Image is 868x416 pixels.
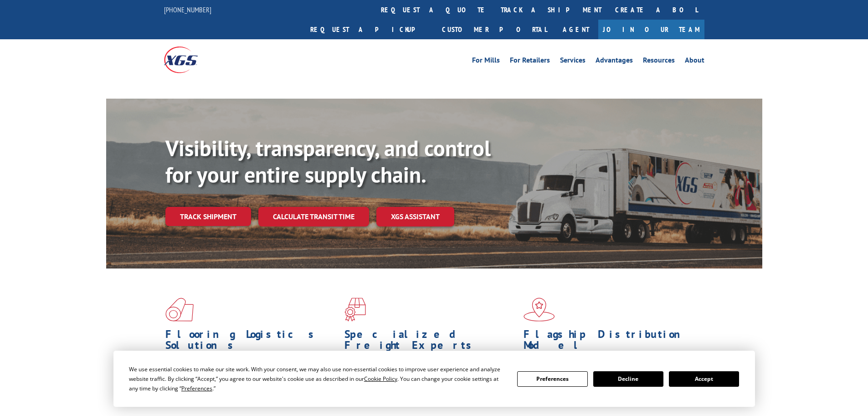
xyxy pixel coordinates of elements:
[164,5,211,14] a: [PHONE_NUMBER]
[113,351,755,407] div: Cookie Consent Prompt
[524,298,555,321] img: xgs-icon-flagship-distribution-model-red
[669,371,739,387] button: Accept
[165,298,194,321] img: xgs-icon-total-supply-chain-intelligence-red
[165,134,491,189] b: Visibility, transparency, and control for your entire supply chain.
[344,298,366,321] img: xgs-icon-focused-on-flooring-red
[554,20,598,39] a: Agent
[129,364,506,393] div: We use essential cookies to make our site work. With your consent, we may also use non-essential ...
[593,371,663,387] button: Decline
[685,57,704,67] a: About
[643,57,675,67] a: Resources
[165,207,251,226] a: Track shipment
[510,57,550,67] a: For Retailers
[517,371,587,387] button: Preferences
[524,329,696,355] h1: Flagship Distribution Model
[165,329,338,355] h1: Flooring Logistics Solutions
[303,20,435,39] a: Request a pickup
[435,20,554,39] a: Customer Portal
[596,57,633,67] a: Advantages
[598,20,704,39] a: Join Our Team
[560,57,586,67] a: Services
[364,375,397,383] span: Cookie Policy
[376,207,454,226] a: XGS ASSISTANT
[181,384,212,392] span: Preferences
[258,207,369,226] a: Calculate transit time
[344,329,517,355] h1: Specialized Freight Experts
[472,57,500,67] a: For Mills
